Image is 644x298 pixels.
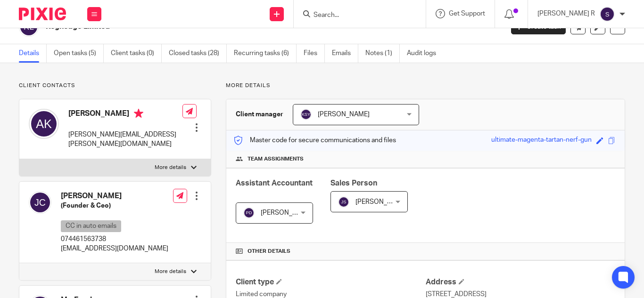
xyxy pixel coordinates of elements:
[234,44,297,63] a: Recurring tasks (6)
[19,8,66,20] img: Pixie
[155,164,186,171] p: More details
[54,44,104,63] a: Open tasks (5)
[338,196,349,208] img: svg%3E
[248,155,304,163] span: Team assignments
[449,10,485,17] span: Get Support
[236,110,283,119] h3: Client manager
[365,44,400,63] a: Notes (1)
[155,268,186,275] p: More details
[61,234,168,244] p: 074461563738
[61,244,168,253] p: [EMAIL_ADDRESS][DOMAIN_NAME]
[600,7,615,22] img: svg%3E
[304,44,325,63] a: Files
[243,207,255,218] img: svg%3E
[19,82,211,89] p: Client contacts
[261,209,313,216] span: [PERSON_NAME]
[300,109,312,120] img: svg%3E
[61,191,168,201] h4: [PERSON_NAME]
[68,130,182,149] p: [PERSON_NAME][EMAIL_ADDRESS][PERSON_NAME][DOMAIN_NAME]
[236,179,313,187] span: Assistant Accountant
[248,248,290,255] span: Other details
[29,109,59,139] img: svg%3E
[226,82,625,89] p: More details
[426,277,615,287] h4: Address
[407,44,443,63] a: Audit logs
[29,191,51,214] img: svg%3E
[169,44,227,63] a: Closed tasks (28)
[111,44,162,63] a: Client tasks (0)
[61,220,121,232] p: CC in auto emails
[134,109,143,118] i: Primary
[332,44,358,63] a: Emails
[19,44,47,63] a: Details
[537,9,595,18] p: [PERSON_NAME] R
[68,109,182,121] h4: [PERSON_NAME]
[236,277,425,287] h4: Client type
[233,136,396,145] p: Master code for secure communications and files
[318,111,370,118] span: [PERSON_NAME]
[355,199,407,205] span: [PERSON_NAME]
[61,201,168,210] h5: (Founder & Ceo)
[491,135,592,146] div: ultimate-magenta-tartan-nerf-gun
[330,179,377,187] span: Sales Person
[313,11,397,20] input: Search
